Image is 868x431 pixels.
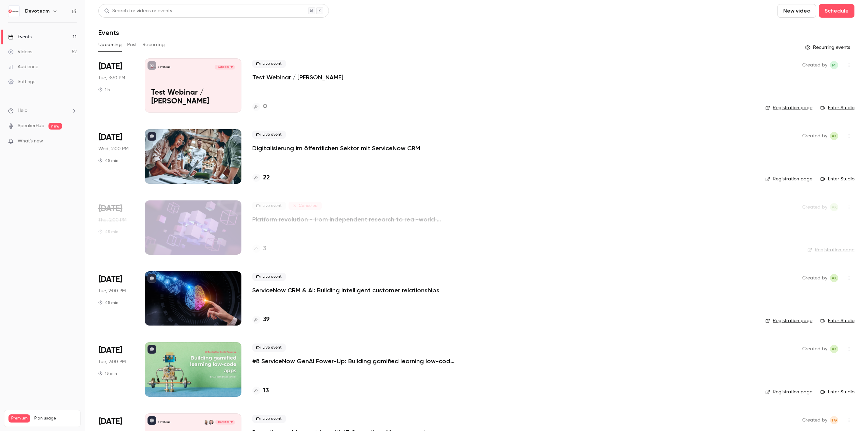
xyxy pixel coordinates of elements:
[832,61,836,69] span: MI
[802,132,827,140] span: Created by
[802,61,827,69] span: Created by
[252,344,286,352] span: Live event
[8,6,19,17] img: Devoteam
[263,173,270,182] h4: 22
[18,138,43,145] span: What's new
[8,414,30,423] span: Premium
[98,58,134,113] div: Sep 9 Tue, 3:30 PM (Europe/Berlin)
[98,39,122,50] button: Upcoming
[821,317,854,324] a: Enter Studio
[98,358,126,365] span: Tue, 2:00 PM
[151,89,235,106] p: Test Webinar / [PERSON_NAME]
[777,4,816,18] button: New video
[8,34,32,40] div: Events
[821,389,854,395] a: Enter Studio
[830,203,838,211] span: Adrianna Kielin
[68,138,77,144] iframe: Noticeable Trigger
[34,416,76,421] span: Plan usage
[98,28,119,37] h1: Events
[18,107,27,114] span: Help
[252,60,286,68] span: Live event
[263,315,270,324] h4: 39
[252,131,286,139] span: Live event
[145,58,241,113] a: Test Webinar / Maria Devoteam[DATE] 3:30 PMTest Webinar / [PERSON_NAME]
[252,357,456,365] a: #8 ServiceNow GenAI Power-Up: Building gamified learning low-code apps
[765,104,812,111] a: Registration page
[215,420,235,425] span: [DATE] 1:30 PM
[802,203,827,211] span: Created by
[765,389,812,395] a: Registration page
[821,176,854,182] a: Enter Studio
[802,274,827,282] span: Created by
[98,274,122,285] span: [DATE]
[158,65,170,69] p: Devoteam
[832,203,837,211] span: AK
[830,132,838,140] span: Adrianna Kielin
[830,416,838,424] span: Tereza Gáliková
[807,247,854,253] a: Registration page
[98,342,134,396] div: Sep 30 Tue, 2:00 PM (Europe/Amsterdam)
[98,145,129,152] span: Wed, 2:00 PM
[8,63,38,70] div: Audience
[98,132,122,143] span: [DATE]
[204,420,209,425] img: Grzegorz Wilk
[252,144,420,152] a: Digitalisierung im öffentlichen Sektor mit ServiceNow CRM
[252,102,267,111] a: 0
[830,274,838,282] span: Adrianna Kielin
[209,420,214,425] img: Milan Krčmář
[98,371,117,376] div: 15 min
[832,274,837,282] span: AK
[142,39,165,50] button: Recurring
[252,415,286,423] span: Live event
[821,104,854,111] a: Enter Studio
[263,386,269,395] h4: 13
[263,102,267,111] h4: 0
[98,61,122,72] span: [DATE]
[832,132,837,140] span: AK
[252,244,267,253] a: 3
[98,203,122,214] span: [DATE]
[252,202,286,210] span: Live event
[98,217,126,223] span: Thu, 2:00 PM
[252,286,439,294] a: ServiceNow CRM & AI: Building intelligent customer relationships
[802,416,827,424] span: Created by
[104,7,172,15] div: Search for videos or events
[252,73,343,81] a: Test Webinar / [PERSON_NAME]
[830,61,838,69] span: Maria Pina Iavazzi
[252,386,269,395] a: 13
[8,48,32,55] div: Videos
[765,176,812,182] a: Registration page
[252,273,286,281] span: Live event
[215,65,235,70] span: [DATE] 3:30 PM
[98,288,126,294] span: Tue, 2:00 PM
[127,39,137,50] button: Past
[98,300,118,305] div: 45 min
[98,158,118,163] div: 45 min
[98,416,122,427] span: [DATE]
[98,271,134,326] div: Sep 23 Tue, 2:00 PM (Europe/Amsterdam)
[802,42,854,53] button: Recurring events
[252,215,456,223] a: Platform revolution - from independent research to real-world results
[98,87,110,92] div: 1 h
[98,129,134,183] div: Sep 17 Wed, 2:00 PM (Europe/Amsterdam)
[802,345,827,353] span: Created by
[25,8,50,15] h6: Devoteam
[252,315,270,324] a: 39
[8,78,35,85] div: Settings
[263,244,267,253] h4: 3
[830,345,838,353] span: Adrianna Kielin
[765,317,812,324] a: Registration page
[831,416,837,424] span: TG
[48,123,62,130] span: new
[832,345,837,353] span: AK
[252,173,270,182] a: 22
[289,202,322,210] span: Canceled
[158,420,170,424] p: Devoteam
[819,4,854,18] button: Schedule
[98,345,122,356] span: [DATE]
[8,107,77,114] li: help-dropdown-opener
